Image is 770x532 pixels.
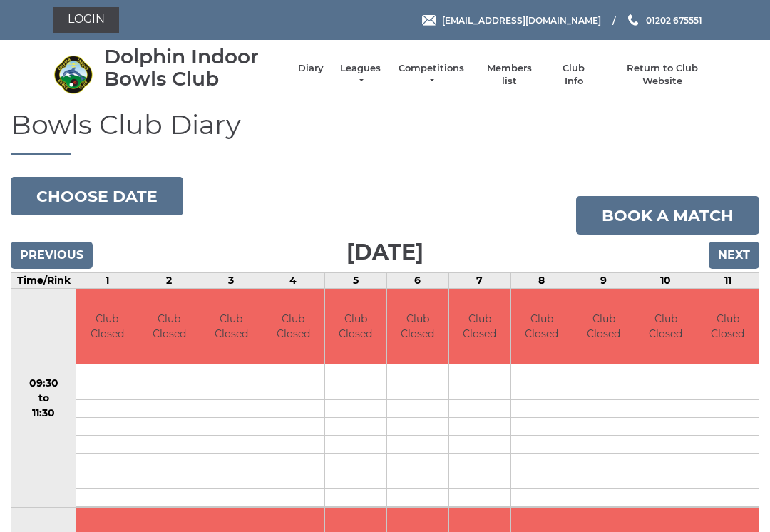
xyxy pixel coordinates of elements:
[626,14,702,27] a: Phone us 01202 675551
[635,273,697,289] td: 10
[53,7,119,33] a: Login
[628,14,638,26] img: Phone us
[448,273,510,289] td: 7
[200,289,262,364] td: Club Closed
[11,110,759,156] h1: Bowls Club Diary
[576,196,759,235] a: Book a match
[324,273,386,289] td: 5
[262,273,324,289] td: 4
[511,289,573,364] td: Club Closed
[298,62,324,75] a: Diary
[138,273,200,289] td: 2
[11,242,93,269] input: Previous
[200,273,262,289] td: 3
[387,289,448,364] td: Club Closed
[325,289,386,364] td: Club Closed
[11,177,183,215] button: Choose date
[76,273,138,289] td: 1
[479,62,538,88] a: Members list
[449,289,510,364] td: Club Closed
[11,273,76,289] td: Time/Rink
[422,14,601,27] a: Email [EMAIL_ADDRESS][DOMAIN_NAME]
[53,55,93,94] img: Dolphin Indoor Bowls Club
[442,14,601,25] span: [EMAIL_ADDRESS][DOMAIN_NAME]
[76,289,138,364] td: Club Closed
[422,15,436,26] img: Email
[553,62,595,88] a: Club Info
[609,62,717,88] a: Return to Club Website
[646,14,702,25] span: 01202 675551
[573,289,635,364] td: Club Closed
[262,289,324,364] td: Club Closed
[635,289,697,364] td: Club Closed
[138,289,200,364] td: Club Closed
[397,62,466,88] a: Competitions
[709,242,759,269] input: Next
[11,289,76,508] td: 09:30 to 11:30
[573,273,635,289] td: 9
[697,289,759,364] td: Club Closed
[697,273,759,289] td: 11
[338,62,383,88] a: Leagues
[510,273,573,289] td: 8
[104,46,284,90] div: Dolphin Indoor Bowls Club
[386,273,448,289] td: 6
